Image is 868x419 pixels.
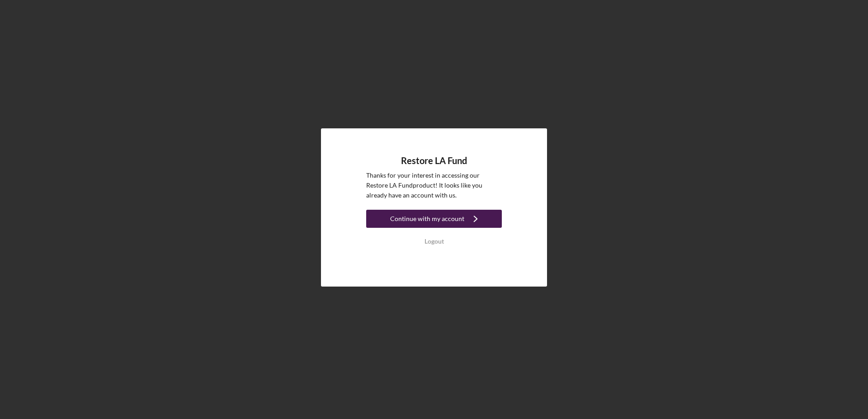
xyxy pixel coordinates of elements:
[366,232,502,250] button: Logout
[425,232,444,250] div: Logout
[401,155,467,166] h4: Restore LA Fund
[366,210,502,228] button: Continue with my account
[366,170,502,201] p: Thanks for your interest in accessing our Restore LA Fund product! It looks like you already have...
[390,210,464,228] div: Continue with my account
[366,210,502,230] a: Continue with my account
